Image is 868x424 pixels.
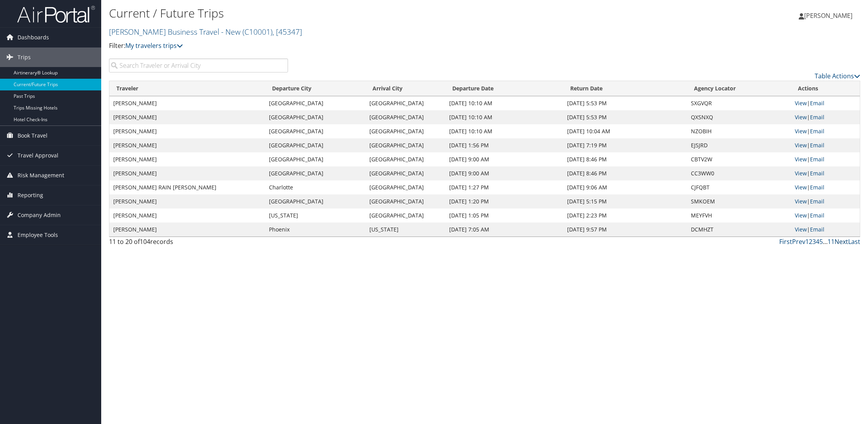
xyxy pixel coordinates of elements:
td: [GEOGRAPHIC_DATA] [365,180,445,194]
td: | [791,96,860,110]
th: Departure City: activate to sort column ascending [265,81,365,96]
a: 4 [816,237,819,246]
td: SMKOEM [687,194,791,208]
a: Email [810,212,824,219]
td: [GEOGRAPHIC_DATA] [365,124,445,138]
a: 1 [805,237,809,246]
span: Reporting [18,185,43,205]
td: Phoenix [265,223,365,237]
a: Next [835,237,848,246]
td: DCMHZT [687,223,791,237]
img: airportal-logo.png [17,5,95,23]
p: Filter: [109,41,610,51]
a: View [795,99,807,107]
td: [DATE] 9:06 AM [563,180,687,194]
td: [DATE] 10:10 AM [445,110,563,124]
td: [DATE] 8:46 PM [563,166,687,180]
span: Book Travel [18,126,47,145]
a: View [795,184,807,191]
td: [PERSON_NAME] [109,208,265,223]
input: Search Traveler or Arrival City [109,58,288,72]
td: [GEOGRAPHIC_DATA] [365,96,445,110]
h1: Current / Future Trips [109,5,610,21]
a: View [795,198,807,205]
th: Departure Date: activate to sort column descending [445,81,563,96]
td: | [791,138,860,152]
td: [PERSON_NAME] [109,152,265,166]
td: [DATE] 1:20 PM [445,194,563,208]
td: [DATE] 10:10 AM [445,124,563,138]
a: Email [810,127,824,135]
td: [DATE] 9:00 AM [445,166,563,180]
a: View [795,212,807,219]
td: QXSNXQ [687,110,791,124]
a: Prev [792,237,805,246]
td: CBTV2W [687,152,791,166]
td: [GEOGRAPHIC_DATA] [365,152,445,166]
td: SXGVQR [687,96,791,110]
td: [DATE] 7:05 AM [445,223,563,237]
a: 5 [819,237,823,246]
td: [US_STATE] [365,223,445,237]
td: | [791,180,860,194]
td: [DATE] 10:04 AM [563,124,687,138]
span: Employee Tools [18,225,58,245]
span: Company Admin [18,205,61,225]
a: 2 [809,237,812,246]
td: | [791,152,860,166]
a: View [795,127,807,135]
td: CJFQBT [687,180,791,194]
a: View [795,170,807,177]
td: [PERSON_NAME] [109,138,265,152]
a: View [795,226,807,233]
td: [DATE] 2:23 PM [563,208,687,223]
th: Actions [791,81,860,96]
td: [DATE] 7:19 PM [563,138,687,152]
th: Arrival City: activate to sort column ascending [365,81,445,96]
a: Email [810,170,824,177]
td: [DATE] 1:27 PM [445,180,563,194]
th: Traveler: activate to sort column ascending [109,81,265,96]
td: [GEOGRAPHIC_DATA] [265,152,365,166]
a: Email [810,113,824,121]
a: Email [810,155,824,163]
td: [GEOGRAPHIC_DATA] [265,96,365,110]
a: Email [810,198,824,205]
td: [GEOGRAPHIC_DATA] [365,138,445,152]
td: [DATE] 10:10 AM [445,96,563,110]
td: | [791,194,860,208]
td: [DATE] 5:53 PM [563,96,687,110]
td: | [791,208,860,223]
a: [PERSON_NAME] Business Travel - New [109,26,302,37]
span: [PERSON_NAME] [804,11,852,20]
td: [PERSON_NAME] [109,96,265,110]
td: [PERSON_NAME] [109,166,265,180]
td: [PERSON_NAME] [109,223,265,237]
span: , [ 45347 ] [272,26,302,37]
td: [GEOGRAPHIC_DATA] [265,166,365,180]
span: ( C10001 ) [242,26,272,37]
div: 11 to 20 of records [109,237,288,250]
a: Table Actions [815,72,860,80]
span: Risk Management [18,166,64,185]
td: | [791,110,860,124]
td: [DATE] 9:00 AM [445,152,563,166]
a: 3 [812,237,816,246]
td: [DATE] 1:56 PM [445,138,563,152]
td: MEYFVH [687,208,791,223]
a: View [795,113,807,121]
td: [GEOGRAPHIC_DATA] [365,166,445,180]
a: My travelers trips [125,41,183,50]
span: … [823,237,828,246]
span: Travel Approval [18,146,58,165]
a: Email [810,184,824,191]
span: Dashboards [18,28,49,47]
td: | [791,166,860,180]
td: | [791,223,860,237]
a: 11 [828,237,835,246]
td: NZOBIH [687,124,791,138]
a: View [795,141,807,149]
td: [DATE] 1:05 PM [445,208,563,223]
a: Last [848,237,860,246]
td: [DATE] 8:46 PM [563,152,687,166]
